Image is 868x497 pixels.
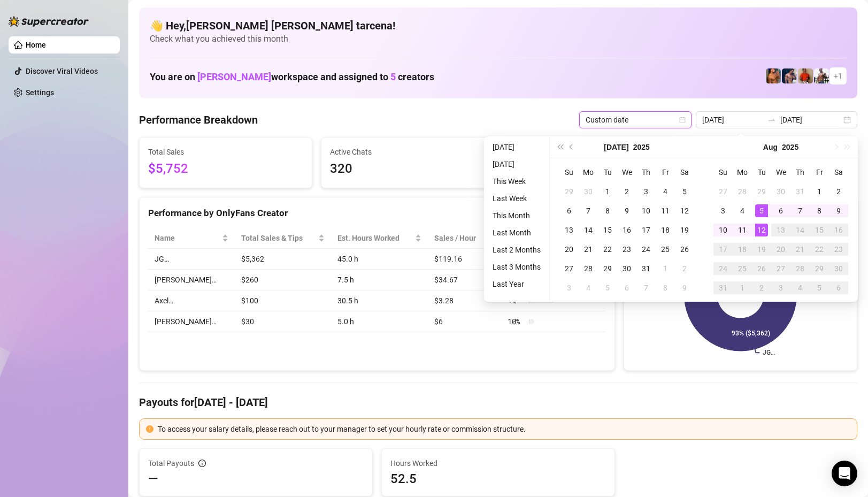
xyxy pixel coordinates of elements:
div: 30 [774,185,787,198]
div: 28 [736,185,749,198]
button: Last year (Control + left) [554,136,566,158]
td: 2025-08-19 [752,240,771,259]
div: Est. Hours Worked [337,232,413,244]
td: $5,362 [235,249,331,270]
td: $100 [235,290,331,311]
div: 5 [678,185,691,198]
span: $5,752 [148,159,303,179]
li: This Week [488,175,545,188]
div: 28 [582,262,595,275]
div: 31 [717,281,729,294]
div: 2 [678,262,691,275]
td: 2025-08-01 [810,182,829,201]
div: 3 [640,185,652,198]
td: 30.5 h [331,290,428,311]
td: 2025-07-20 [559,240,579,259]
li: Last 3 Months [488,261,545,273]
td: 2025-08-15 [810,220,829,240]
th: Name [148,228,235,249]
input: End date [780,114,841,126]
td: 2025-07-21 [579,240,598,259]
td: 2025-08-06 [617,278,636,297]
td: 2025-07-30 [617,259,636,278]
div: 31 [640,262,652,275]
th: Th [636,163,656,182]
td: $6 [428,311,501,332]
th: Fr [810,163,829,182]
td: 2025-08-26 [752,259,771,278]
div: 15 [601,224,614,236]
div: 2 [620,185,633,198]
td: 5.0 h [331,311,428,332]
div: 10 [640,204,652,217]
td: 2025-09-06 [829,278,848,297]
span: Total Payouts [148,457,194,469]
td: 2025-08-08 [810,201,829,220]
li: Last Week [488,192,545,205]
div: 27 [774,262,787,275]
span: Total Sales & Tips [241,232,316,244]
div: 6 [832,281,845,294]
div: 24 [640,243,652,256]
td: 2025-08-04 [579,278,598,297]
td: $260 [235,270,331,290]
td: 2025-08-18 [733,240,752,259]
td: 2025-08-07 [636,278,656,297]
div: 21 [582,243,595,256]
div: 1 [601,185,614,198]
button: Choose a year [782,136,798,158]
td: 2025-07-02 [617,182,636,201]
div: 20 [774,243,787,256]
button: Choose a year [633,136,650,158]
img: Justin [798,68,813,83]
h4: Performance Breakdown [139,112,258,127]
td: 2025-07-27 [713,182,733,201]
th: Sales / Hour [428,228,501,249]
td: 2025-07-14 [579,220,598,240]
li: Last 2 Months [488,243,545,256]
a: Settings [26,88,54,97]
div: 29 [755,185,768,198]
th: Su [713,163,733,182]
span: Total Sales [148,146,303,158]
td: 2025-07-28 [733,182,752,201]
td: 2025-07-31 [636,259,656,278]
span: Sales / Hour [434,232,486,244]
div: 9 [620,204,633,217]
span: Custom date [586,112,685,128]
td: 2025-07-08 [598,201,617,220]
td: 2025-08-02 [829,182,848,201]
td: 2025-09-05 [810,278,829,297]
div: 19 [755,243,768,256]
td: 2025-07-03 [636,182,656,201]
td: 2025-09-01 [733,278,752,297]
td: 2025-08-16 [829,220,848,240]
td: 2025-08-03 [713,201,733,220]
div: 30 [620,262,633,275]
td: 2025-07-05 [675,182,694,201]
div: 12 [755,224,768,236]
span: — [148,470,158,487]
td: 2025-07-15 [598,220,617,240]
div: 31 [794,185,806,198]
th: Th [790,163,810,182]
div: 29 [601,262,614,275]
div: 21 [794,243,806,256]
div: 18 [736,243,749,256]
td: 2025-08-21 [790,240,810,259]
div: 12 [678,204,691,217]
div: 8 [601,204,614,217]
div: 23 [832,243,845,256]
button: Previous month (PageUp) [566,136,578,158]
div: 7 [640,281,652,294]
td: $3.28 [428,290,501,311]
div: 4 [794,281,806,294]
td: 2025-07-10 [636,201,656,220]
th: Sa [829,163,848,182]
td: 2025-07-06 [559,201,579,220]
li: Last Month [488,226,545,239]
div: 28 [794,262,806,275]
div: 22 [813,243,826,256]
div: 27 [563,262,575,275]
td: 2025-09-03 [771,278,790,297]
